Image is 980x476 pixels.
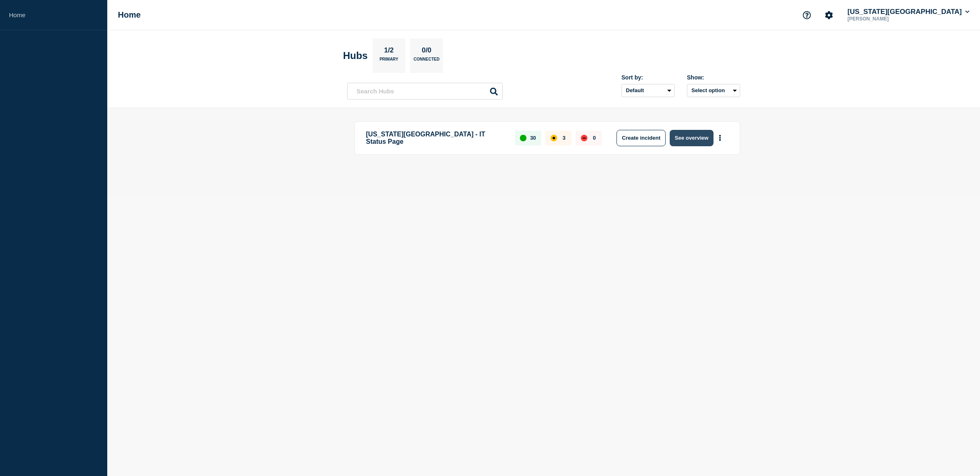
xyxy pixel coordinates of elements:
[616,130,666,146] button: Create incident
[798,7,815,24] button: Support
[413,57,439,66] p: Connected
[118,10,141,20] h1: Home
[366,130,506,146] p: [US_STATE][GEOGRAPHIC_DATA] - IT Status Page
[846,16,931,22] p: [PERSON_NAME]
[687,74,740,81] div: Show:
[419,46,435,57] p: 0/0
[343,50,368,61] h2: Hubs
[347,83,503,100] input: Search Hubs
[593,135,596,141] p: 0
[670,130,713,146] button: See overview
[581,135,587,141] div: down
[621,84,675,97] select: Sort by
[381,46,397,57] p: 1/2
[562,135,565,141] p: 3
[846,8,971,16] button: [US_STATE][GEOGRAPHIC_DATA]
[820,7,838,24] button: Account settings
[530,135,536,141] p: 30
[687,84,740,97] button: Select option
[379,57,398,66] p: Primary
[551,135,557,141] div: affected
[621,74,675,81] div: Sort by:
[520,135,526,141] div: up
[715,130,725,145] button: More actions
